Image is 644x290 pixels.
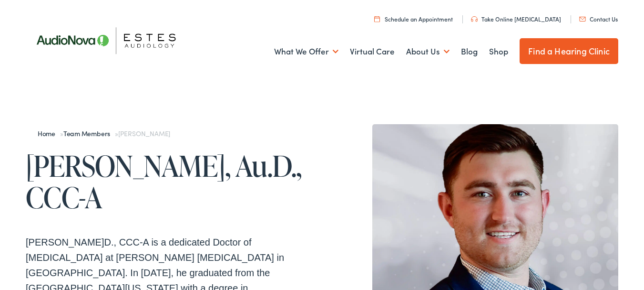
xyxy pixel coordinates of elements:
h1: [PERSON_NAME], Au.D., CCC-A [26,150,322,213]
a: Team Members [63,129,115,138]
a: Find a Hearing Clinic [520,38,618,64]
a: Take Online [MEDICAL_DATA] [471,15,561,23]
img: utility icon [471,16,478,22]
a: Contact Us [579,15,618,23]
a: What We Offer [274,34,338,69]
a: Schedule an Appointment [374,15,453,23]
span: » » [38,129,170,138]
a: Shop [489,34,508,69]
a: Home [38,129,60,138]
a: Blog [461,34,478,69]
img: utility icon [579,17,586,21]
a: About Us [406,34,450,69]
img: utility icon [374,16,380,22]
a: Virtual Care [350,34,395,69]
span: [PERSON_NAME] [118,129,170,138]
